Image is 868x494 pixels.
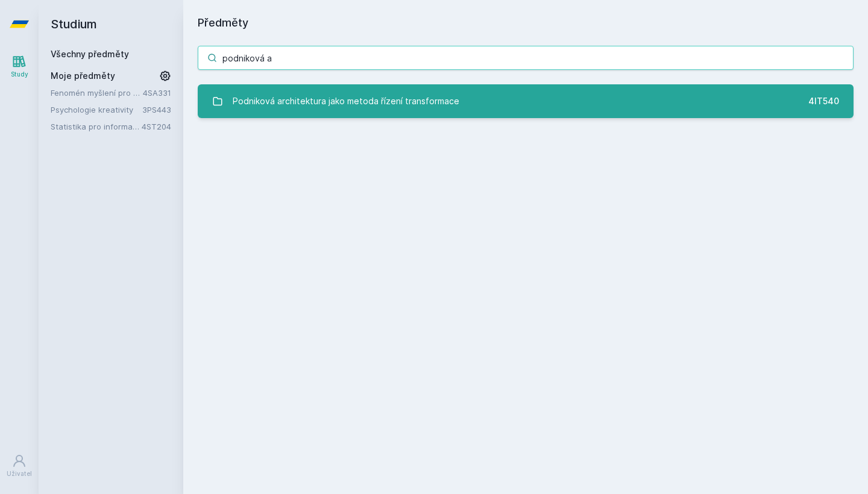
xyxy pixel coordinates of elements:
[2,48,36,85] a: Study
[198,46,854,70] input: Název nebo ident předmětu…
[11,70,28,79] div: Study
[233,89,459,113] div: Podniková architektura jako metoda řízení transformace
[198,14,854,31] h1: Předměty
[51,120,142,133] a: Statistika pro informatiky
[198,84,854,118] a: Podniková architektura jako metoda řízení transformace 4IT540
[142,122,171,131] a: 4ST204
[51,104,142,116] a: Psychologie kreativity
[2,448,36,484] a: Uživatel
[808,95,839,107] div: 4IT540
[51,87,143,99] a: Fenomén myšlení pro manažery
[142,105,171,114] a: 3PS443
[143,88,171,98] a: 4SA331
[7,469,32,478] div: Uživatel
[51,49,129,59] a: Všechny předměty
[51,70,115,82] span: Moje předměty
